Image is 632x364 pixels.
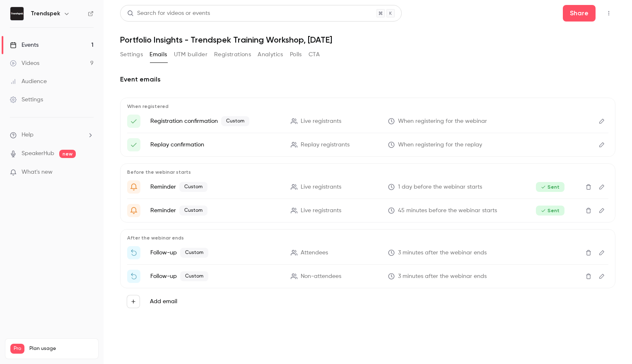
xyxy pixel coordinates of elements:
[180,248,208,258] span: Custom
[398,117,487,126] span: When registering for the webinar
[127,103,608,110] p: When registered
[582,270,595,283] button: Delete
[536,206,564,216] span: Sent
[301,272,341,281] span: Non-attendees
[150,271,281,281] p: Follow-up
[127,246,608,259] li: Thanks for attending {{ event_name }}
[180,271,208,281] span: Custom
[221,116,249,126] span: Custom
[29,345,93,352] span: Plan usage
[10,344,24,354] span: Pro
[258,48,283,61] button: Analytics
[595,270,608,283] button: Edit
[174,48,207,61] button: UTM builder
[127,204,608,217] li: {{ event_name }} is about to go live
[127,180,608,194] li: Get ready for '{{ event_name }}' tomorrow!
[127,138,608,151] li: Here's your access link to {{ event_name }}!
[10,59,39,67] div: Videos
[127,169,608,175] p: Before the webinar starts
[120,48,143,61] button: Settings
[398,206,497,215] span: 45 minutes before the webinar starts
[301,117,341,126] span: Live registrants
[595,246,608,259] button: Edit
[398,249,487,257] span: 3 minutes after the webinar ends
[398,272,487,281] span: 3 minutes after the webinar ends
[22,149,54,158] a: SpeakerHub
[59,150,76,158] span: new
[150,48,167,61] button: Emails
[290,48,302,61] button: Polls
[595,204,608,217] button: Edit
[179,206,207,216] span: Custom
[150,182,281,192] p: Reminder
[150,297,177,306] label: Add email
[127,9,210,18] div: Search for videos or events
[582,180,595,194] button: Delete
[22,168,53,177] span: What's new
[595,180,608,194] button: Edit
[563,5,596,22] button: Share
[398,183,482,192] span: 1 day before the webinar starts
[301,206,341,215] span: Live registrants
[536,182,564,192] span: Sent
[214,48,251,61] button: Registrations
[10,77,47,86] div: Audience
[10,7,24,20] img: Trendspek
[179,182,207,192] span: Custom
[84,169,94,176] iframe: Noticeable Trigger
[582,204,595,217] button: Delete
[120,35,615,45] h1: Portfolio Insights - Trendspek Training Workshop, [DATE]
[127,235,608,241] p: After the webinar ends
[150,206,281,216] p: Reminder
[10,41,39,49] div: Events
[127,270,608,283] li: Watch the replay of {{ event_name }}
[10,131,94,139] li: help-dropdown-opener
[127,115,608,128] li: Thanks, you're registered for {{ event_name }}!
[120,74,615,84] h2: Event emails
[582,246,595,259] button: Delete
[595,138,608,151] button: Edit
[10,96,43,104] div: Settings
[595,115,608,128] button: Edit
[22,131,34,139] span: Help
[301,183,341,192] span: Live registrants
[31,10,60,18] h6: Trendspek
[301,141,350,149] span: Replay registrants
[150,116,281,126] p: Registration confirmation
[309,48,320,61] button: CTA
[150,141,281,149] p: Replay confirmation
[398,141,482,149] span: When registering for the replay
[150,248,281,258] p: Follow-up
[301,249,328,257] span: Attendees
